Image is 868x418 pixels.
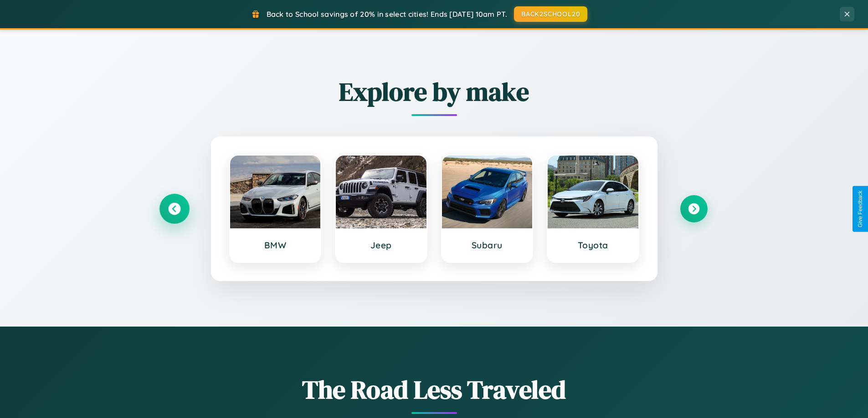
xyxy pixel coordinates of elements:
[557,240,629,251] h3: Toyota
[857,191,863,227] div: Give Feedback
[514,6,587,22] button: BACK2SCHOOL20
[267,10,507,19] span: Back to School savings of 20% in select cities! Ends [DATE] 10am PT.
[345,240,417,251] h3: Jeep
[239,240,312,251] h3: BMW
[451,240,524,251] h3: Subaru
[161,74,708,109] h2: Explore by make
[161,372,708,407] h1: The Road Less Traveled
